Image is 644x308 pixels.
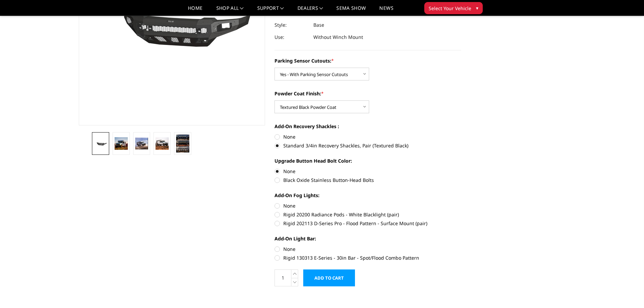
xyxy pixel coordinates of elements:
[275,133,461,140] label: None
[476,4,478,11] span: ▾
[275,57,461,64] label: Parking Sensor Cutouts:
[275,254,461,261] label: Rigid 130313 E-Series - 30in Bar - Spot/Flood Combo Pattern
[610,276,644,308] iframe: Chat Widget
[275,157,461,164] label: Upgrade Button Head Bolt Color:
[275,168,461,175] label: None
[188,6,202,16] a: Home
[135,138,148,150] img: 2023-2025 Ford F250-350 - Freedom Series - Base Front Bumper (non-winch)
[275,245,461,253] label: None
[275,192,461,199] label: Add-On Fog Lights:
[156,137,169,150] img: 2023-2025 Ford F250-350 - Freedom Series - Base Front Bumper (non-winch)
[275,90,461,97] label: Powder Coat Finish:
[379,6,393,16] a: News
[275,123,461,130] label: Add-On Recovery Shackles :
[297,6,323,16] a: Dealers
[275,211,461,218] label: Rigid 20200 Radiance Pods - White Blacklight (pair)
[275,142,461,149] label: Standard 3/4in Recovery Shackles, Pair (Textured Black)
[216,6,244,16] a: shop all
[176,135,189,152] img: Multiple lighting options
[257,6,284,16] a: Support
[313,31,363,43] dd: Without Winch Mount
[115,137,128,149] img: 2023-2025 Ford F250-350 - Freedom Series - Base Front Bumper (non-winch)
[275,202,461,209] label: None
[275,176,461,184] label: Black Oxide Stainless Button-Head Bolts
[313,19,324,31] dd: Base
[303,269,355,286] input: Add to Cart
[94,140,107,146] img: 2023-2025 Ford F250-350 - Freedom Series - Base Front Bumper (non-winch)
[336,6,366,16] a: SEMA Show
[424,2,483,14] button: Select Your Vehicle
[275,31,308,43] dt: Use:
[275,220,461,227] label: Rigid 202113 D-Series Pro - Flood Pattern - Surface Mount (pair)
[275,235,461,242] label: Add-On Light Bar:
[429,5,471,12] span: Select Your Vehicle
[275,19,308,31] dt: Style:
